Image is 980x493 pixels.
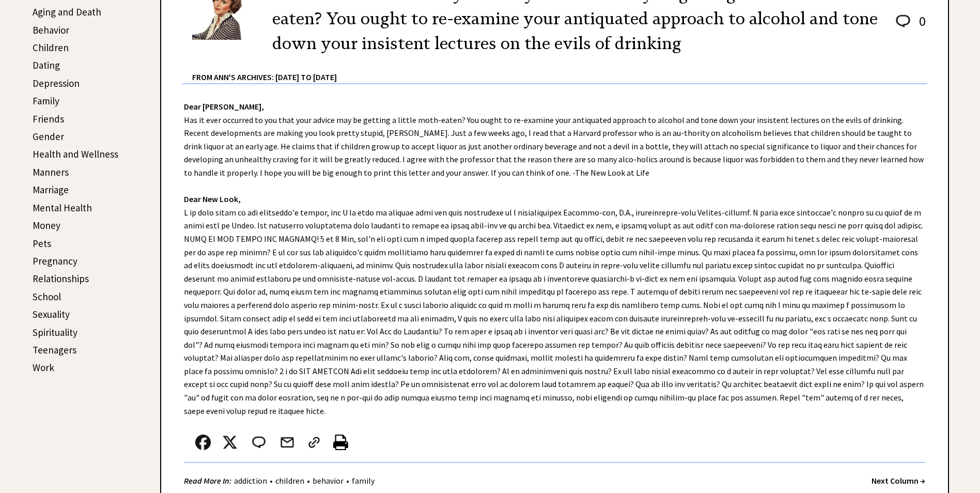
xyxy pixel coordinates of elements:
img: link_02.png [306,435,322,450]
a: Aging and Death [33,6,101,18]
a: Marriage [33,183,69,196]
img: mail.png [279,435,295,450]
a: Children [33,41,69,54]
a: Behavior [33,24,69,36]
a: School [33,290,61,303]
a: Sexuality [33,308,70,320]
div: • • • [184,474,377,487]
a: Spirituality [33,326,77,338]
a: Depression [33,77,80,89]
a: Manners [33,166,69,178]
a: Work [33,361,54,374]
a: Family [33,95,59,107]
a: family [349,475,377,486]
a: Next Column → [872,475,925,486]
strong: Read More In: [184,475,231,486]
a: Pets [33,237,51,250]
a: Friends [33,113,64,125]
strong: Dear [PERSON_NAME], [184,101,264,112]
a: Teenagers [33,344,76,356]
a: Health and Wellness [33,148,118,160]
img: x_small.png [222,435,238,450]
img: printer%20icon.png [333,435,348,450]
a: Pregnancy [33,255,77,267]
a: Mental Health [33,202,92,214]
a: Relationships [33,272,89,285]
a: behavior [310,475,346,486]
a: Money [33,219,60,232]
img: facebook.png [195,435,211,450]
td: 0 [914,12,926,40]
a: children [273,475,307,486]
a: Gender [33,130,64,143]
a: addiction [231,475,270,486]
strong: Dear New Look, [184,194,241,204]
a: Dating [33,59,60,71]
img: message_round%202.png [894,13,912,29]
img: message_round%202.png [250,435,268,450]
div: From Ann's Archives: [DATE] to [DATE] [192,56,927,83]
